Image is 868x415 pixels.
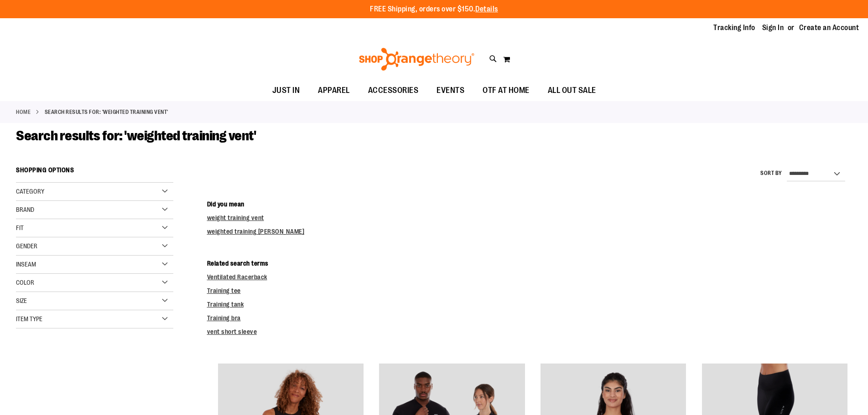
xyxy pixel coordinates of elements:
[16,256,173,274] div: Inseam
[16,274,173,292] div: Color
[16,310,173,328] div: Item Type
[799,23,859,33] a: Create an Account
[16,128,256,143] span: Search results for: 'weighted training vent'
[207,259,852,268] dt: Related search terms
[16,297,27,304] span: Size
[272,80,300,101] span: JUST IN
[16,201,173,219] div: Brand
[359,80,428,101] a: ACCESSORIES
[16,206,34,213] span: Brand
[437,80,464,101] span: EVENTS
[16,108,31,116] a: Home
[539,80,605,101] a: ALL OUT SALE
[760,169,782,177] label: Sort By
[16,242,37,250] span: Gender
[16,183,173,201] div: Category
[368,80,419,101] span: ACCESSORIES
[475,5,498,13] a: Details
[16,237,173,256] div: Gender
[473,80,539,101] a: OTF AT HOME
[207,214,264,221] a: weight training vent
[207,273,267,281] a: Ventilated Racerback
[762,23,784,33] a: Sign In
[207,287,241,294] a: Training tee
[16,292,173,310] div: Size
[309,80,359,101] a: APPAREL
[358,48,476,71] img: Shop Orangetheory
[16,224,24,231] span: Fit
[483,80,530,101] span: OTF AT HOME
[263,80,309,101] a: JUST IN
[427,80,473,101] a: EVENTS
[16,279,34,286] span: Color
[713,23,755,33] a: Tracking Info
[16,261,36,268] span: Inseam
[207,314,241,322] a: Training bra
[207,228,305,235] a: weighted training [PERSON_NAME]
[16,315,42,323] span: Item Type
[16,162,173,183] strong: Shopping Options
[318,80,350,101] span: APPAREL
[548,80,596,101] span: ALL OUT SALE
[207,301,244,308] a: Training tank
[16,188,44,195] span: Category
[370,4,498,15] p: FREE Shipping, orders over $150.
[207,200,852,209] dt: Did you mean
[207,328,257,335] a: vent short sleeve
[45,108,168,116] strong: Search results for: 'weighted training vent'
[16,219,173,237] div: Fit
